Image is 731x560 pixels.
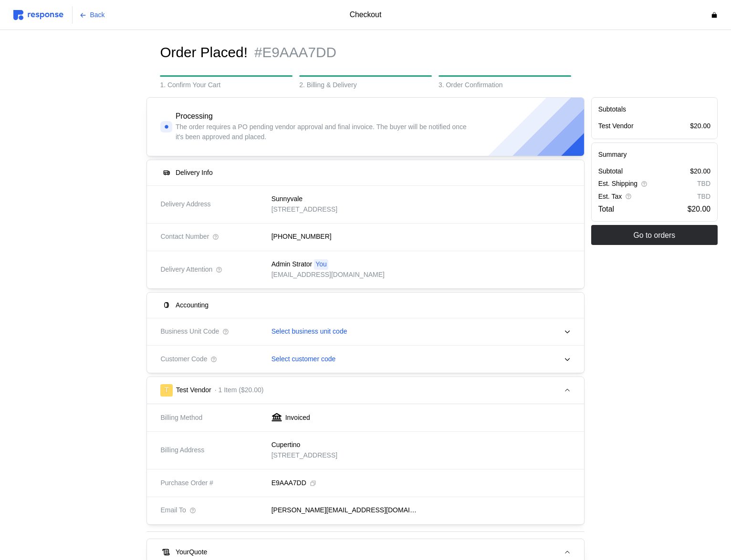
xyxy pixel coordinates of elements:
[598,192,622,202] p: Est. Tax
[254,43,336,62] h1: #E9AAA7DD
[598,179,638,189] p: Est. Shipping
[598,150,710,160] h5: Summary
[90,10,105,20] p: Back
[272,354,336,365] p: Select customer code
[690,166,710,177] p: $20.00
[272,204,337,215] p: [STREET_ADDRESS]
[13,10,63,20] img: svg%3e
[160,478,213,489] span: Purchase Order #
[176,547,207,557] h5: Your Quote
[215,385,264,396] p: · 1 Item ($20.00)
[272,259,313,270] p: Admin Strator
[160,505,186,516] span: Email To
[74,6,110,24] button: Back
[272,440,301,450] p: Cupertino
[598,203,614,215] p: Total
[690,121,710,132] p: $20.00
[697,192,710,202] p: TBD
[160,326,219,337] span: Business Unit Code
[160,199,210,210] span: Delivery Address
[299,80,432,91] p: 2. Billing & Delivery
[147,404,584,524] div: TTest Vendor· 1 Item ($20.00)
[598,121,634,132] p: Test Vendor
[591,225,718,245] button: Go to orders
[272,478,306,489] p: E9AAA7DD
[598,166,623,177] p: Subtotal
[285,413,310,423] p: Invoiced
[160,413,202,423] span: Billing Method
[439,80,571,91] p: 3. Order Confirmation
[160,232,209,242] span: Contact Number
[272,270,385,280] p: [EMAIL_ADDRESS][DOMAIN_NAME]
[147,377,584,404] button: TTest Vendor· 1 Item ($20.00)
[598,104,710,114] h5: Subtotals
[160,445,204,456] span: Billing Address
[272,232,332,242] p: [PHONE_NUMBER]
[697,179,710,189] p: TBD
[688,203,710,215] p: $20.00
[176,122,468,143] p: The order requires a PO pending vendor approval and final invoice. The buyer will be notified onc...
[272,194,303,204] p: Sunnyvale
[176,168,213,178] h5: Delivery Info
[272,505,421,516] p: [PERSON_NAME][EMAIL_ADDRESS][DOMAIN_NAME]
[176,300,209,310] h5: Accounting
[160,80,292,91] p: 1. Confirm Your Cart
[176,111,213,122] h4: Processing
[165,385,169,396] p: T
[272,326,347,337] p: Select business unit code
[350,10,382,20] h4: Checkout
[176,385,211,396] p: Test Vendor
[160,354,207,365] span: Customer Code
[160,43,248,62] h1: Order Placed!
[160,265,212,275] span: Delivery Attention
[272,450,337,461] p: [STREET_ADDRESS]
[315,259,327,270] p: You
[634,229,676,241] p: Go to orders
